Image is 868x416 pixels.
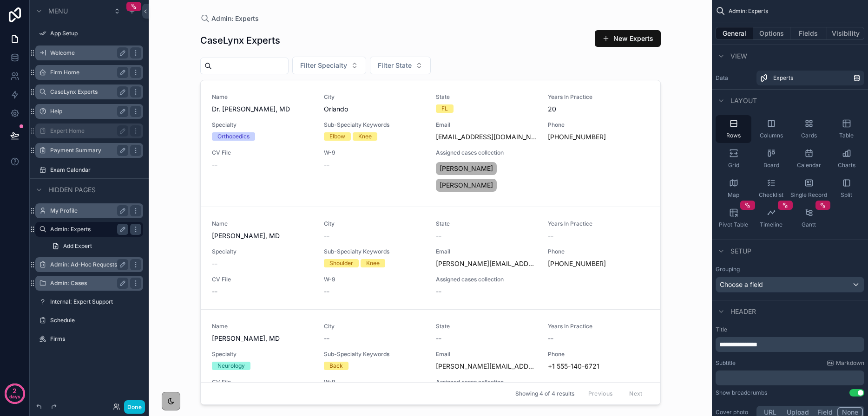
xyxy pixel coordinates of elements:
span: Grid [728,162,739,169]
span: Split [841,191,852,199]
label: Expert Home [50,127,125,135]
div: scrollable content [716,370,864,385]
button: General [716,27,753,40]
span: Markdown [836,359,864,367]
div: Show breadcrumbs [716,389,767,396]
button: Fields [790,27,828,40]
a: Add Expert [46,239,143,253]
span: Pivot Table [719,221,748,228]
p: 2 [13,386,17,396]
label: Internal: Expert Support [50,298,141,305]
label: Admin: Ad-Hoc Requests [50,261,125,268]
div: scrollable content [716,337,864,352]
div: Choose a field [716,277,864,292]
label: Data [716,74,753,82]
button: Map [716,175,751,202]
label: Title [716,326,864,333]
span: View [730,52,747,61]
button: Options [753,27,790,40]
button: Cards [791,115,827,143]
button: Timeline [753,204,789,232]
button: Table [829,115,864,143]
label: Grouping [716,266,740,273]
button: Checklist [753,175,789,202]
span: Single Record [790,191,827,199]
button: Charts [829,145,864,173]
a: Experts [756,71,864,85]
span: Table [839,132,854,139]
label: Welcome [50,49,125,57]
label: Exam Calendar [50,166,141,174]
p: days [9,390,20,403]
label: Admin: Experts [50,226,125,233]
span: Menu [48,6,68,16]
button: Grid [716,145,751,173]
label: CaseLynx Experts [50,88,125,96]
span: Hidden pages [48,185,96,195]
label: Admin: Cases [50,279,125,287]
span: Header [730,307,756,316]
span: Calendar [797,162,821,169]
button: Split [829,175,864,202]
span: Add Expert [63,242,92,250]
button: Rows [716,115,751,143]
button: Pivot Table [716,204,751,232]
label: Help [50,108,125,115]
label: My Profile [50,207,125,214]
span: Columns [760,132,783,139]
span: Map [728,191,739,199]
label: Firms [50,335,141,343]
button: Board [753,145,789,173]
span: Admin: Experts [729,7,768,15]
span: Layout [730,96,757,105]
label: App Setup [50,30,141,37]
button: Visibility [827,27,864,40]
a: Markdown [827,359,864,367]
span: Setup [730,247,751,256]
span: Cards [801,132,817,139]
span: Rows [726,132,741,139]
label: Schedule [50,317,141,324]
label: Payment Summary [50,147,125,154]
label: Firm Home [50,69,125,76]
span: Experts [773,74,793,82]
span: Showing 4 of 4 results [515,390,574,397]
label: Subtitle [716,359,736,367]
span: Gantt [802,221,816,228]
button: Done [124,400,145,414]
button: Columns [753,115,789,143]
span: Checklist [759,191,783,199]
button: Gantt [791,204,827,232]
button: Choose a field [716,277,864,292]
span: Charts [838,162,855,169]
span: Board [763,162,779,169]
button: Single Record [791,175,827,202]
span: Timeline [760,221,783,228]
button: Calendar [791,145,827,173]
